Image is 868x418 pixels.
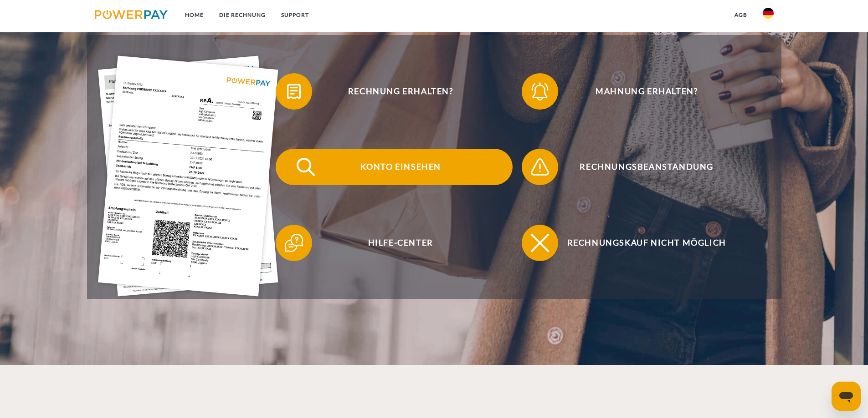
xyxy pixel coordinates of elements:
span: Konto einsehen [289,149,512,185]
button: Rechnungsbeanstandung [522,149,759,185]
button: Rechnungskauf nicht möglich [522,225,759,261]
button: Konto einsehen [276,149,513,185]
button: Rechnung erhalten? [276,73,513,110]
span: Rechnungskauf nicht möglich [535,225,758,261]
img: logo-powerpay.svg [95,10,168,19]
span: Rechnung erhalten? [289,73,512,110]
button: Hilfe-Center [276,225,513,261]
a: DIE RECHNUNG [211,7,273,23]
a: agb [727,7,755,23]
button: Mahnung erhalten? [522,73,759,110]
img: qb_close.svg [529,232,551,254]
span: Mahnung erhalten? [535,73,758,110]
img: qb_bell.svg [529,80,551,103]
img: de [763,8,774,19]
span: Hilfe-Center [289,225,512,261]
iframe: Schaltfläche zum Öffnen des Messaging-Fensters [832,382,861,411]
span: Rechnungsbeanstandung [535,149,758,185]
img: qb_bill.svg [282,80,305,103]
img: qb_search.svg [294,156,317,178]
a: SUPPORT [273,7,317,23]
a: Home [177,7,211,23]
img: single_invoice_powerpay_de.jpg [98,56,278,297]
img: qb_warning.svg [529,156,551,178]
img: qb_help.svg [282,232,305,254]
